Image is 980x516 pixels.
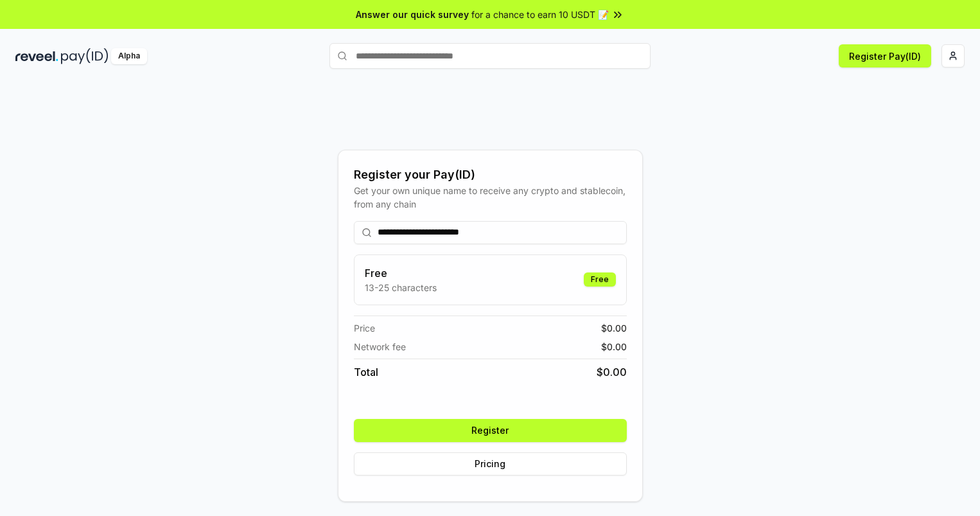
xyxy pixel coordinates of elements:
[356,8,469,21] span: Answer our quick survey
[584,272,616,287] div: Free
[111,48,147,64] div: Alpha
[601,321,627,335] span: $ 0.00
[15,48,58,64] img: reveel_dark
[354,166,627,184] div: Register your Pay(ID)
[354,364,378,380] span: Total
[61,48,109,64] img: pay_id
[365,281,437,294] p: 13-25 characters
[839,44,931,67] button: Register Pay(ID)
[354,321,375,335] span: Price
[365,265,437,281] h3: Free
[597,364,627,380] span: $ 0.00
[354,340,406,353] span: Network fee
[601,340,627,353] span: $ 0.00
[354,452,627,476] button: Pricing
[354,184,627,211] div: Get your own unique name to receive any crypto and stablecoin, from any chain
[471,8,609,21] span: for a chance to earn 10 USDT 📝
[354,419,627,442] button: Register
